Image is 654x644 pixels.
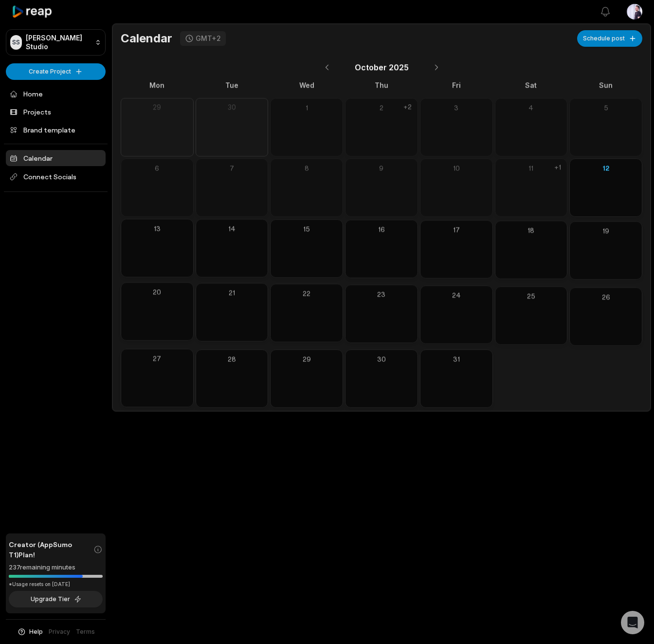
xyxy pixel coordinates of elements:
a: Brand template [6,122,106,138]
div: Sun [569,80,642,90]
h1: Calendar [121,31,172,46]
div: Tue [196,80,269,90]
div: 9 [349,163,414,173]
a: Projects [6,104,106,120]
button: Create Project [6,63,106,80]
div: Sat [495,80,568,90]
div: 4 [499,102,563,113]
p: [PERSON_NAME] Studio [26,34,91,51]
a: Privacy [49,627,70,636]
span: October 2025 [355,61,409,73]
div: 3 [424,102,489,113]
div: 29 [125,102,189,112]
div: 5 [574,102,638,113]
div: Mon [121,80,194,90]
div: Wed [270,80,343,90]
button: Help [17,627,43,636]
a: Terms [76,627,95,636]
div: Thu [345,80,418,90]
div: 30 [200,102,264,112]
div: *Usage resets on [DATE] [9,581,103,588]
div: 11 [499,163,563,173]
button: Upgrade Tier [9,591,103,607]
a: Calendar [6,150,106,166]
span: Connect Socials [6,168,106,186]
div: 12 [574,163,638,173]
span: Creator (AppSumo T1) Plan! [9,539,93,560]
a: Home [6,86,106,102]
div: Open Intercom Messenger [621,611,644,634]
div: 8 [274,163,339,173]
div: 7 [200,163,264,173]
div: Fri [420,80,493,90]
div: 1 [274,102,339,113]
div: 6 [125,163,189,173]
div: SS [10,35,22,50]
div: 237 remaining minutes [9,563,103,572]
div: 2 [349,102,414,113]
div: GMT+2 [196,34,221,43]
span: Help [29,627,43,636]
button: Schedule post [577,30,642,47]
div: 10 [424,163,489,173]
